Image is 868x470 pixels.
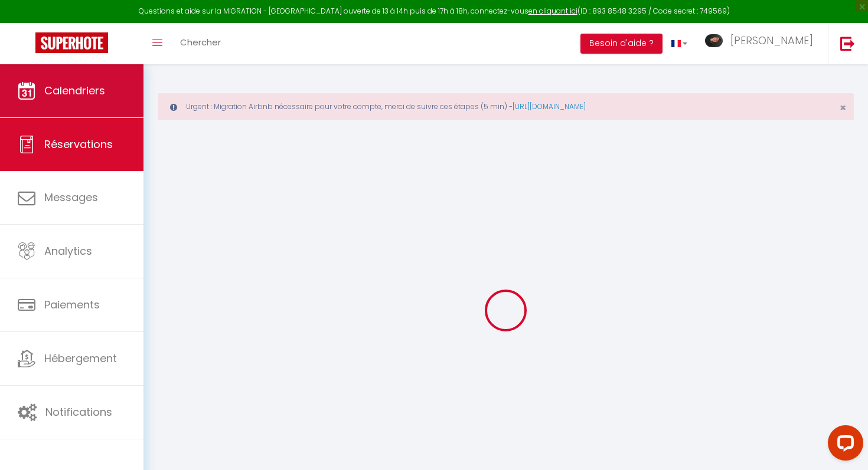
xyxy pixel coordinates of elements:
[696,23,828,64] a: ... [PERSON_NAME]
[513,101,586,111] a: [URL][DOMAIN_NAME]
[580,34,663,54] button: Besoin d'aide ?
[44,83,105,98] span: Calendriers
[730,33,813,48] span: [PERSON_NAME]
[840,100,846,115] span: ×
[44,244,92,258] span: Analytics
[44,297,100,312] span: Paiements
[180,36,221,48] span: Chercher
[44,137,113,152] span: Réservations
[158,93,854,120] div: Urgent : Migration Airbnb nécessaire pour votre compte, merci de suivre ces étapes (5 min) -
[44,190,98,205] span: Messages
[44,351,117,366] span: Hébergement
[818,420,868,470] iframe: LiveChat chat widget
[528,6,577,16] a: en cliquant ici
[35,32,108,53] img: Super Booking
[171,23,230,64] a: Chercher
[705,34,723,48] img: ...
[840,36,855,51] img: logout
[45,405,112,419] span: Notifications
[840,103,846,113] button: Close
